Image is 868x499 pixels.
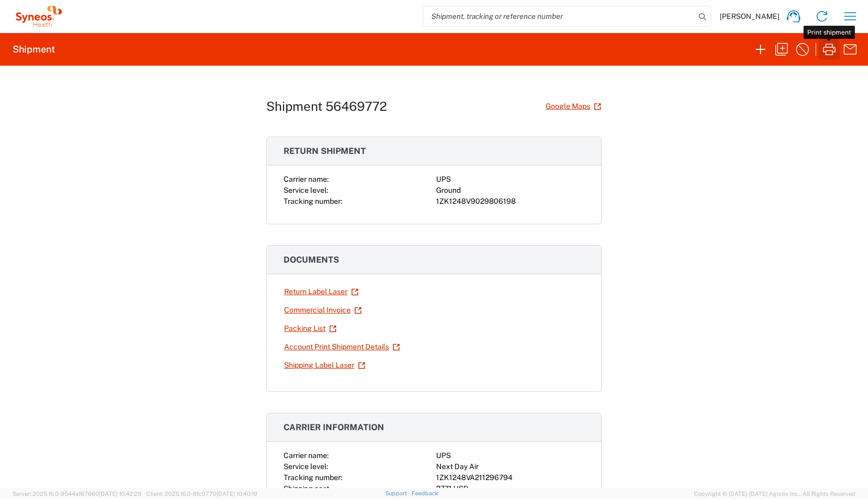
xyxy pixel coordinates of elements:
[146,491,257,497] span: Client: 2025.16.0-8fc0770
[284,356,366,375] a: Shipping Label Laser
[216,491,257,497] span: [DATE] 10:40:19
[284,484,329,493] span: Shipping cost
[411,490,438,496] a: Feedback
[436,472,584,483] div: 1ZK1248VA211296794
[284,422,384,432] span: Carrier information
[545,97,602,116] a: Google Maps
[720,12,779,21] span: [PERSON_NAME]
[13,43,55,56] h2: Shipment
[436,450,584,461] div: UPS
[284,473,342,482] span: Tracking number:
[284,186,328,194] span: Service level:
[385,490,411,496] a: Support
[436,185,584,196] div: Ground
[694,489,855,498] span: Copyright © [DATE]-[DATE] Agistix Inc., All Rights Reserved
[284,146,366,156] span: Return shipment
[284,255,339,265] span: Documents
[284,301,362,319] a: Commercial Invoice
[424,6,695,26] input: Shipment, tracking or reference number
[284,451,329,460] span: Carrier name:
[284,319,337,338] a: Packing List
[284,175,329,183] span: Carrier name:
[436,196,584,207] div: 1ZK1248V9029806198
[266,99,387,114] h1: Shipment 56469772
[284,197,342,205] span: Tracking number:
[13,491,142,497] span: Server: 2025.16.0-9544af67660
[284,283,359,301] a: Return Label Laser
[436,461,584,472] div: Next Day Air
[436,483,584,494] div: 27.71 USD
[284,338,400,356] a: Account Print Shipment Details
[99,491,142,497] span: [DATE] 10:42:29
[284,462,328,471] span: Service level:
[436,174,584,185] div: UPS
